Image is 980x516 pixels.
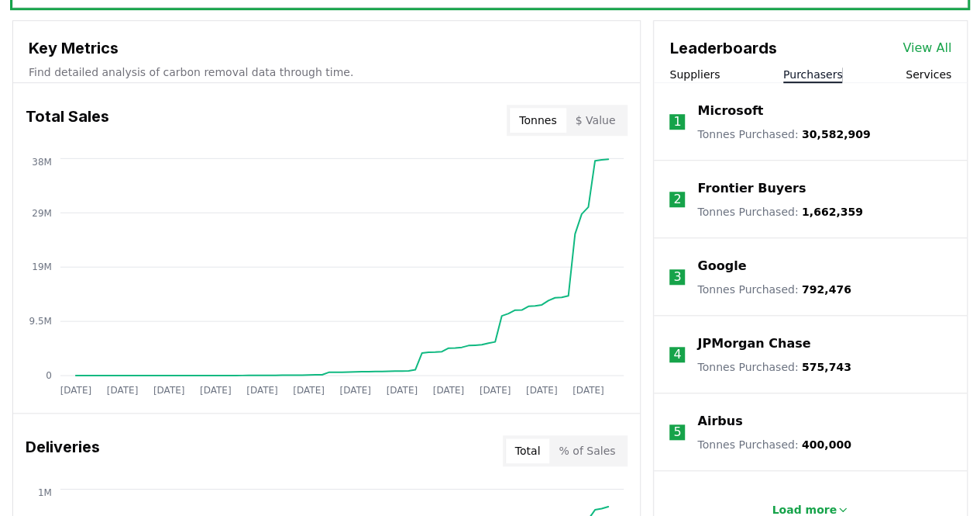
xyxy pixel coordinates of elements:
[669,67,720,82] button: Suppliers
[32,156,52,167] tspan: 38M
[293,384,325,395] tspan: [DATE]
[697,204,862,220] p: Tonnes Purchased :
[340,384,372,395] tspan: [DATE]
[246,384,278,395] tspan: [DATE]
[802,361,851,373] span: 575,743
[906,67,951,82] button: Services
[697,179,806,198] a: Frontier Buyers
[673,268,681,286] p: 3
[697,126,870,142] p: Tonnes Purchased :
[526,384,558,395] tspan: [DATE]
[673,113,681,131] p: 1
[480,384,511,395] tspan: [DATE]
[26,435,100,466] h3: Deliveries
[903,39,951,57] a: View All
[697,412,742,431] a: Airbus
[29,36,624,60] h3: Key Metrics
[802,283,851,296] span: 792,476
[697,257,746,275] a: Google
[697,102,763,120] a: Microsoft
[697,282,851,297] p: Tonnes Purchased :
[433,384,465,395] tspan: [DATE]
[673,190,681,209] p: 2
[60,384,92,395] tspan: [DATE]
[783,67,843,82] button: Purchasers
[673,423,681,442] p: 5
[29,64,624,80] p: Find detailed analysis of carbon removal data through time.
[802,206,863,218] span: 1,662,359
[673,345,681,364] p: 4
[549,438,624,463] button: % of Sales
[38,487,52,497] tspan: 1M
[506,438,550,463] button: Total
[26,105,109,136] h3: Total Sales
[566,108,625,133] button: $ Value
[387,384,418,395] tspan: [DATE]
[697,359,851,375] p: Tonnes Purchased :
[802,128,871,140] span: 30,582,909
[802,438,851,451] span: 400,000
[510,108,566,133] button: Tonnes
[200,384,232,395] tspan: [DATE]
[29,316,52,327] tspan: 9.5M
[697,334,810,353] a: JPMorgan Chase
[107,384,139,395] tspan: [DATE]
[46,370,52,381] tspan: 0
[32,207,52,218] tspan: 29M
[153,384,185,395] tspan: [DATE]
[669,36,776,60] h3: Leaderboards
[32,261,52,272] tspan: 19M
[697,437,851,452] p: Tonnes Purchased :
[573,384,604,395] tspan: [DATE]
